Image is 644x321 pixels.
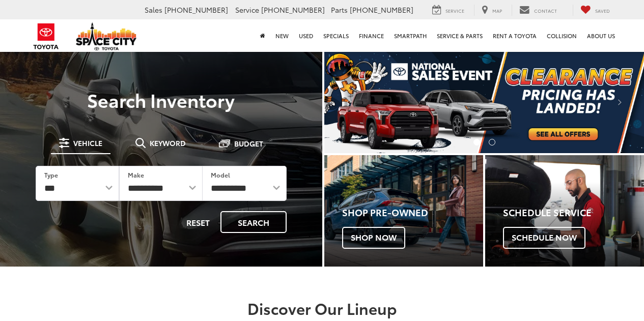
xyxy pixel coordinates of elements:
a: SmartPath [389,19,432,52]
h4: Schedule Service [503,208,644,218]
a: New [270,19,294,52]
span: Parts [331,5,348,15]
a: Finance [354,19,389,52]
span: Budget [234,140,263,147]
span: Contact [534,7,557,14]
h4: Shop Pre-Owned [342,208,483,218]
a: Service [425,5,472,16]
div: Toyota [485,155,644,267]
a: My Saved Vehicles [573,5,618,16]
label: Model [211,170,230,179]
div: Toyota [324,155,483,267]
button: Reset [178,211,218,233]
h2: Discover Our Lineup [32,300,612,316]
span: Vehicle [73,139,102,147]
img: Space City Toyota [76,22,137,50]
a: Home [255,19,270,52]
label: Make [128,170,144,179]
a: Schedule Service Schedule Now [485,155,644,267]
a: Contact [512,5,565,16]
img: Toyota [27,20,65,53]
label: Type [44,170,58,179]
button: Click to view next picture. [596,71,644,133]
span: Service [445,7,464,14]
h3: Search Inventory [21,90,301,110]
a: Map [474,5,510,16]
span: Schedule Now [503,227,585,248]
a: Specials [318,19,354,52]
li: Go to slide number 2. [489,139,495,145]
a: Collision [542,19,582,52]
span: Shop Now [342,227,405,248]
span: [PHONE_NUMBER] [164,5,228,15]
a: Rent a Toyota [488,19,542,52]
span: Keyword [150,139,186,147]
a: Service & Parts [432,19,488,52]
span: Service [235,5,259,15]
span: Saved [595,7,610,14]
button: Click to view previous picture. [324,71,372,133]
li: Go to slide number 1. [473,139,480,145]
span: [PHONE_NUMBER] [261,5,325,15]
a: Shop Pre-Owned Shop Now [324,155,483,267]
a: About Us [582,19,620,52]
span: Sales [145,5,162,15]
button: Search [220,211,287,233]
span: [PHONE_NUMBER] [350,5,413,15]
span: Map [492,7,502,14]
a: Used [294,19,318,52]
